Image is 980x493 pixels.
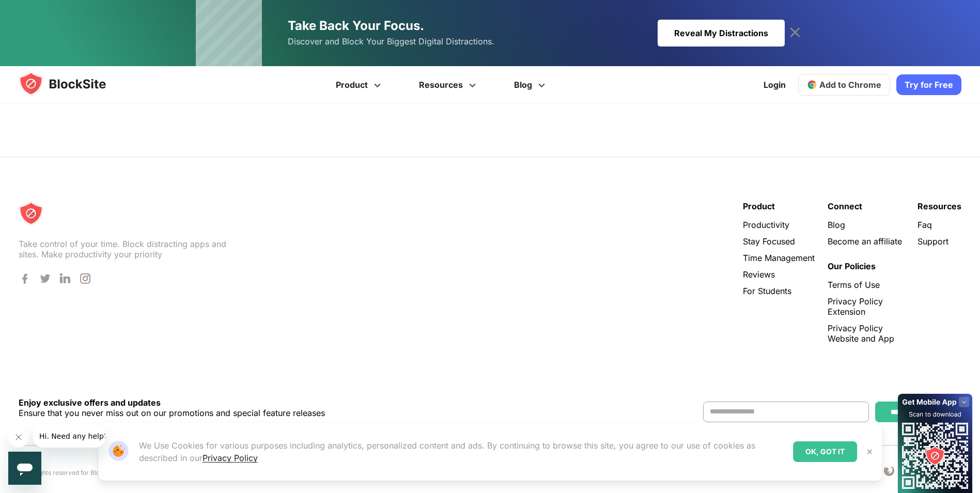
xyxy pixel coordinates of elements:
[865,448,874,456] img: Close
[658,20,785,47] div: Reveal My Distractions
[318,66,401,103] a: Product
[863,445,876,458] button: Close
[19,239,231,259] text: Take control of your time. Block distracting apps and sites. Make productivity your priority
[139,439,785,464] p: We Use Cookies for various purposes including analytics, personalized content and ads. By continu...
[203,453,258,463] a: Privacy Policy
[19,469,135,476] p: © All rights reserved for BlockSite 2024
[743,220,815,230] a: Productivity
[743,236,815,246] a: Stay Focused
[828,220,905,230] a: Blog
[819,80,881,90] span: Add to Chrome
[798,74,890,96] a: Add to Chrome
[288,34,494,49] span: Discover and Block Your Biggest Digital Distractions.
[8,452,41,485] iframe: Button to launch messaging window
[19,397,325,418] p: Ensure that you never miss out on our promotions and special feature releases
[8,427,29,448] iframe: Close message
[743,286,815,296] a: For Students
[743,269,815,280] a: Reviews
[917,201,961,211] div: Resources
[828,261,905,271] div: Our Policies
[19,397,161,408] strong: Enjoy exclusive offers and updates
[401,66,496,103] a: Resources
[917,236,961,246] a: Support
[896,74,961,95] a: Try for Free
[496,66,566,103] a: Blog
[828,323,905,344] a: Privacy Policy Website and App
[828,280,905,290] a: Terms of Use
[793,441,857,462] div: OK, GOT IT
[828,201,905,211] div: Connect
[917,220,961,230] a: Faq
[743,201,815,211] div: Product
[757,72,792,97] a: Login
[288,18,424,33] span: Take Back Your Focus.
[33,425,105,448] iframe: Message from company
[807,80,817,90] img: chrome-icon.svg
[828,236,905,246] a: Become an affiliate
[19,71,126,96] img: blocksite-icon.5d769676.svg
[703,402,961,428] form: Contact form
[828,296,905,317] a: Privacy Policy Extension
[6,7,74,16] span: Hi. Need any help?
[743,253,815,263] a: Time Management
